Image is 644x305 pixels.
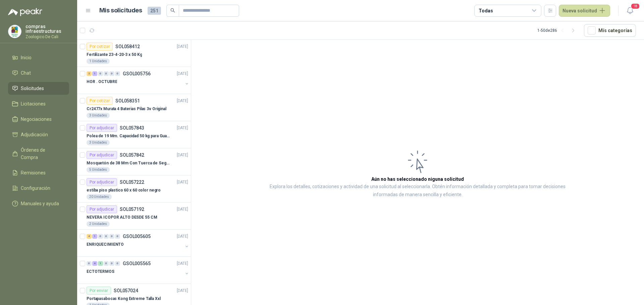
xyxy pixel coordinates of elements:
a: Licitaciones [8,97,69,110]
span: Remisiones [21,169,46,176]
p: Fertilizante 23-4-20-3 x 50 Kg [87,52,142,58]
a: Configuración [8,182,69,195]
a: Chat [8,67,69,79]
div: 2 Unidades [87,221,110,227]
p: HOR . OCTUBRE [87,79,117,85]
p: [DATE] [177,98,188,104]
div: 1 [92,71,97,76]
a: Remisiones [8,166,69,179]
div: Por adjudicar [87,151,117,159]
div: Por cotizar [87,97,113,105]
div: 0 [87,261,92,266]
p: [DATE] [177,288,188,294]
div: 0 [104,234,109,239]
p: [DATE] [177,44,188,50]
h1: Mis solicitudes [99,6,142,15]
p: SOL057192 [120,207,144,212]
div: 3 Unidades [87,113,110,118]
div: 1 - 50 de 286 [537,25,579,36]
p: SOL057024 [114,288,138,293]
p: NEVERA ICOPOR ALTO DESDE 55 CM [87,214,157,221]
p: ECTOTERMOS [87,269,114,275]
a: Por cotizarSOL058412[DATE] Fertilizante 23-4-20-3 x 50 Kg1 Unidades [77,40,191,67]
div: Todas [479,7,493,14]
div: 0 [104,261,109,266]
p: compras infraestructuras [25,24,69,33]
div: 4 [87,234,92,239]
p: Portapasabocas Kong Extreme Talla Xxl [87,296,161,302]
div: Por enviar [87,287,111,295]
button: 18 [624,5,636,17]
a: Manuales y ayuda [8,197,69,210]
span: search [170,8,175,13]
span: Solicitudes [21,85,44,92]
div: 3 Unidades [87,140,110,145]
a: Por adjudicarSOL057192[DATE] NEVERA ICOPOR ALTO DESDE 55 CM2 Unidades [77,203,191,230]
p: SOL057222 [120,180,144,184]
p: [DATE] [177,125,188,131]
div: Por adjudicar [87,205,117,213]
div: 0 [109,71,114,76]
span: Órdenes de Compra [21,146,63,161]
a: Por adjudicarSOL057222[DATE] estiba piso plastico 60 x 60 color negro20 Unidades [77,175,191,203]
p: [DATE] [177,152,188,158]
div: 1 [92,234,97,239]
a: Órdenes de Compra [8,144,69,164]
p: ENRIQUECIMIENTO [87,241,124,248]
a: Negociaciones [8,113,69,126]
span: 18 [631,3,640,9]
span: Adjudicación [21,131,48,138]
p: SOL058412 [115,44,140,49]
p: [DATE] [177,233,188,240]
p: GSOL005565 [123,261,151,266]
h3: Aún no has seleccionado niguna solicitud [371,175,464,183]
p: Polea de 19 Mm. Capacidad 50 kg para Guaya. Cable O [GEOGRAPHIC_DATA] [87,133,170,139]
p: GSOL005756 [123,71,151,76]
a: Adjudicación [8,128,69,141]
div: 0 [98,71,103,76]
a: 2 1 0 0 0 0 GSOL005756[DATE] HOR . OCTUBRE [87,70,190,91]
span: Inicio [21,54,32,61]
div: 0 [109,261,114,266]
img: Company Logo [8,25,21,38]
p: SOL058351 [115,98,140,103]
a: Solicitudes [8,82,69,95]
a: 0 4 1 0 0 0 GSOL005565[DATE] ECTOTERMOS [87,259,190,281]
div: 1 Unidades [87,59,110,64]
div: Por adjudicar [87,178,117,186]
p: [DATE] [177,260,188,267]
a: Inicio [8,51,69,64]
p: [DATE] [177,179,188,185]
div: 0 [115,261,120,266]
div: 1 [98,261,103,266]
span: Chat [21,69,31,77]
p: Mosquetón de 38 Mm Con Tuerca de Seguridad. Carga 100 kg [87,160,170,166]
div: Por cotizar [87,43,113,51]
button: Nueva solicitud [559,5,610,17]
div: 0 [104,71,109,76]
span: Manuales y ayuda [21,200,59,207]
p: [DATE] [177,71,188,77]
div: 0 [109,234,114,239]
p: estiba piso plastico 60 x 60 color negro [87,187,161,194]
div: 4 [92,261,97,266]
p: SOL057842 [120,153,144,157]
p: Zoologico De Cali [25,35,69,39]
div: 0 [98,234,103,239]
p: Explora los detalles, cotizaciones y actividad de una solicitud al seleccionarla. Obtén informaci... [258,183,577,199]
p: [DATE] [177,206,188,213]
div: 0 [115,71,120,76]
a: Por adjudicarSOL057843[DATE] Polea de 19 Mm. Capacidad 50 kg para Guaya. Cable O [GEOGRAPHIC_DATA... [77,121,191,148]
span: Licitaciones [21,100,46,107]
div: 5 Unidades [87,167,110,172]
div: 2 [87,71,92,76]
div: 20 Unidades [87,194,112,200]
div: 0 [115,234,120,239]
a: Por adjudicarSOL057842[DATE] Mosquetón de 38 Mm Con Tuerca de Seguridad. Carga 100 kg5 Unidades [77,148,191,175]
p: Cr2477x Murata 4 Baterias Pilas 3v Original [87,106,166,112]
span: Negociaciones [21,116,52,123]
div: Por adjudicar [87,124,117,132]
span: 251 [148,7,161,15]
span: Configuración [21,184,50,192]
p: SOL057843 [120,126,144,130]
